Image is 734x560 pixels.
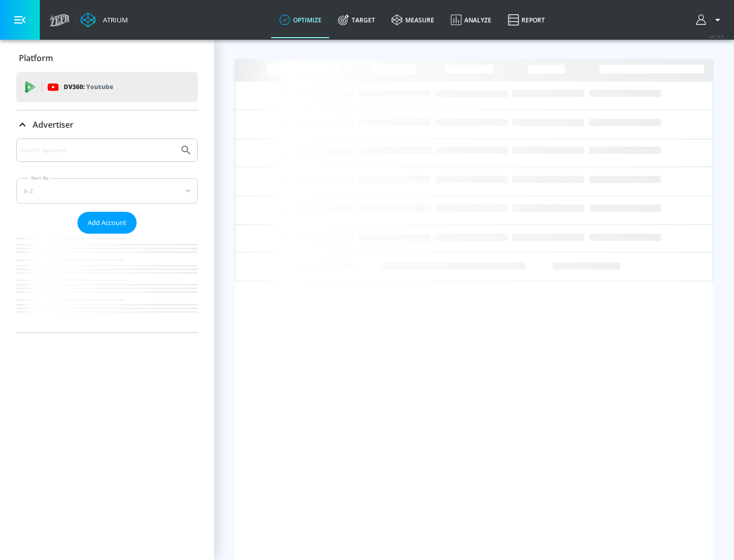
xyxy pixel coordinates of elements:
button: Add Account [77,212,137,234]
a: optimize [271,2,330,38]
a: Atrium [81,12,128,27]
div: Advertiser [16,110,198,139]
label: Sort By [29,175,51,181]
p: Advertiser [33,119,73,130]
a: Target [330,2,383,38]
span: v 4.19.0 [710,34,724,39]
div: Platform [16,44,198,72]
p: DV360: [64,81,113,93]
p: Youtube [86,81,113,92]
a: Report [500,2,553,38]
a: measure [383,2,442,38]
input: Search by name [20,144,175,157]
div: DV360: Youtube [16,72,198,102]
span: Add Account [88,217,126,229]
div: Advertiser [16,138,198,332]
div: Atrium [99,15,128,24]
div: A-Z [16,178,198,204]
nav: list of Advertiser [16,234,198,332]
p: Platform [19,52,53,64]
a: Analyze [442,2,500,38]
